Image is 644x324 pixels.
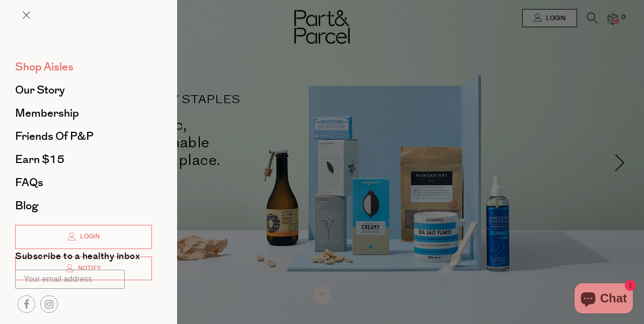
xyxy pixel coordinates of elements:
[15,105,79,121] span: Membership
[15,252,140,265] label: Subscribe to a healthy inbox
[15,108,152,119] a: Membership
[15,154,152,165] a: Earn $15
[15,82,65,98] span: Our Story
[15,175,43,191] span: FAQs
[15,270,125,289] input: Your email address
[15,151,64,168] span: Earn $15
[77,232,100,241] span: Login
[15,85,152,96] a: Our Story
[15,177,152,188] a: FAQs
[15,198,38,214] span: Blog
[15,59,73,75] span: Shop Aisles
[15,225,152,249] a: Login
[15,131,152,142] a: Friends of P&P
[15,61,152,72] a: Shop Aisles
[572,283,636,316] inbox-online-store-chat: Shopify online store chat
[15,128,94,144] span: Friends of P&P
[15,200,152,211] a: Blog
